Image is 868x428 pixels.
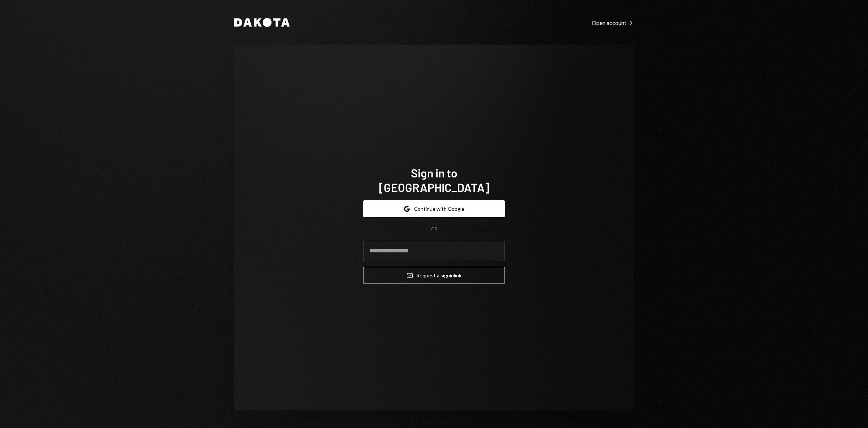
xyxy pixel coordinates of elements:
button: Request a signinlink [363,267,505,284]
div: OR [431,226,437,232]
div: Open account [592,19,634,26]
h1: Sign in to [GEOGRAPHIC_DATA] [363,165,505,194]
a: Open account [592,18,634,26]
button: Continue with Google [363,200,505,217]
